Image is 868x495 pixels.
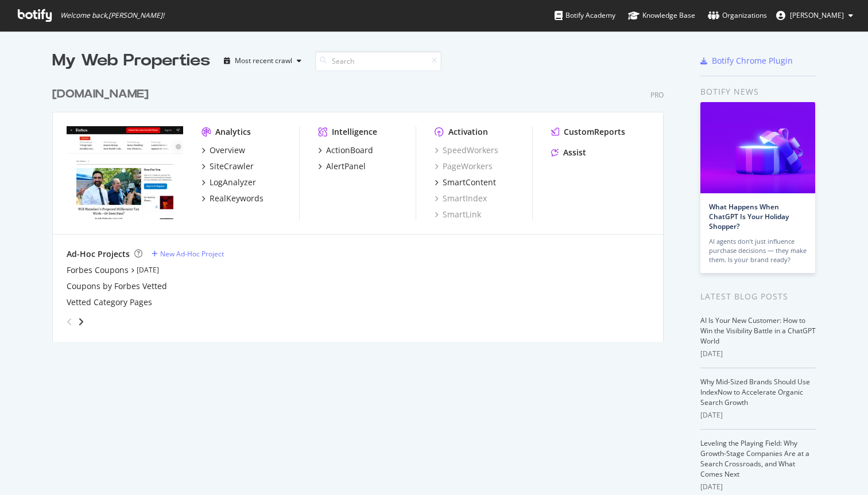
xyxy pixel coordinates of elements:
div: [DOMAIN_NAME] [52,86,149,103]
div: Latest Blog Posts [700,290,816,303]
a: CustomReports [551,126,625,138]
div: angle-left [62,313,77,331]
img: forbes.com [67,126,183,219]
div: RealKeywords [210,193,263,204]
button: Most recent crawl [219,52,306,70]
div: SiteCrawler [210,161,254,172]
button: [PERSON_NAME] [767,6,862,25]
div: Botify news [700,85,816,98]
div: Botify Academy [555,10,615,21]
div: Pro [650,90,664,100]
a: SmartContent [435,177,496,188]
div: Organizations [708,10,767,21]
a: Forbes Coupons [67,264,129,276]
div: Activation [448,126,488,138]
div: Intelligence [332,126,377,138]
img: What Happens When ChatGPT Is Your Holiday Shopper? [700,102,815,193]
a: Leveling the Playing Field: Why Growth-Stage Companies Are at a Search Crossroads, and What Comes... [700,438,809,479]
div: [DATE] [700,410,816,420]
a: PageWorkers [435,161,493,172]
a: AlertPanel [318,161,366,172]
a: AI Is Your New Customer: How to Win the Visibility Battle in a ChatGPT World [700,315,816,346]
div: New Ad-Hoc Project [160,249,224,259]
div: LogAnalyzer [210,177,256,188]
a: Overview [201,145,245,156]
a: [DATE] [137,265,159,275]
div: ActionBoard [326,145,373,156]
a: [DOMAIN_NAME] [52,86,153,103]
a: Vetted Category Pages [67,297,152,308]
div: CustomReports [564,126,625,138]
a: RealKeywords [201,193,263,204]
div: [DATE] [700,482,816,492]
a: Why Mid-Sized Brands Should Use IndexNow to Accelerate Organic Search Growth [700,377,810,407]
a: New Ad-Hoc Project [152,249,224,259]
div: Analytics [215,126,251,138]
div: Assist [563,147,586,158]
div: Botify Chrome Plugin [712,55,793,67]
a: SiteCrawler [201,161,254,172]
div: Ad-Hoc Projects [67,248,130,260]
div: [DATE] [700,349,816,359]
div: AI agents don’t just influence purchase decisions — they make them. Is your brand ready? [709,237,807,264]
a: SmartIndex [435,193,487,204]
input: Search [315,51,441,71]
span: Dawlat Chebly [790,10,844,20]
div: angle-right [77,316,85,328]
div: SmartContent [443,177,496,188]
span: Welcome back, [PERSON_NAME] ! [60,11,164,20]
div: Most recent crawl [235,57,292,64]
a: LogAnalyzer [201,177,256,188]
a: Assist [551,147,586,158]
a: Botify Chrome Plugin [700,55,793,67]
a: SmartLink [435,209,481,220]
a: What Happens When ChatGPT Is Your Holiday Shopper? [709,202,789,231]
div: AlertPanel [326,161,366,172]
div: Knowledge Base [628,10,695,21]
a: ActionBoard [318,145,373,156]
a: SpeedWorkers [435,145,498,156]
div: My Web Properties [52,49,210,72]
div: grid [52,72,673,342]
div: Overview [210,145,245,156]
a: Coupons by Forbes Vetted [67,280,167,292]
